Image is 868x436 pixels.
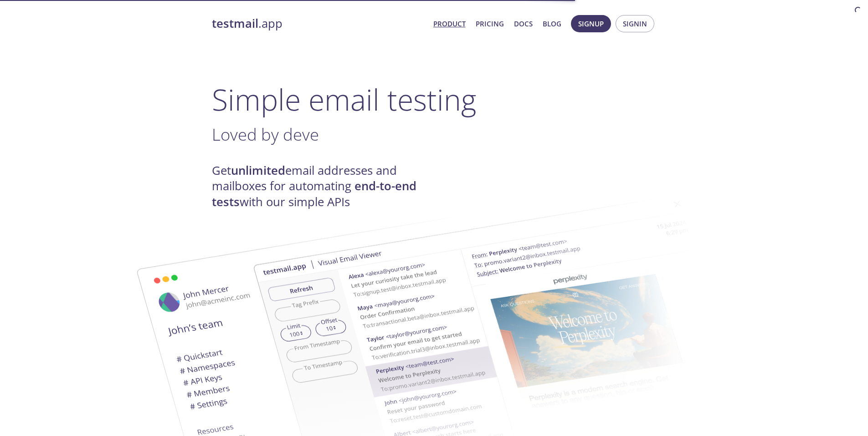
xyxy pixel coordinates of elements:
[212,82,657,117] h1: Simple email testing
[543,18,561,30] a: Blog
[212,123,319,146] span: Loved by deve
[616,15,654,32] button: Signin
[231,162,285,178] strong: unlimited
[433,18,466,30] a: Product
[212,178,416,209] strong: end-to-end tests
[476,18,504,30] a: Pricing
[212,16,426,31] a: testmail.app
[623,18,647,30] span: Signin
[578,18,604,30] span: Signup
[514,18,533,30] a: Docs
[571,15,611,32] button: Signup
[212,15,258,31] strong: testmail
[212,163,434,210] h4: Get email addresses and mailboxes for automating with our simple APIs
